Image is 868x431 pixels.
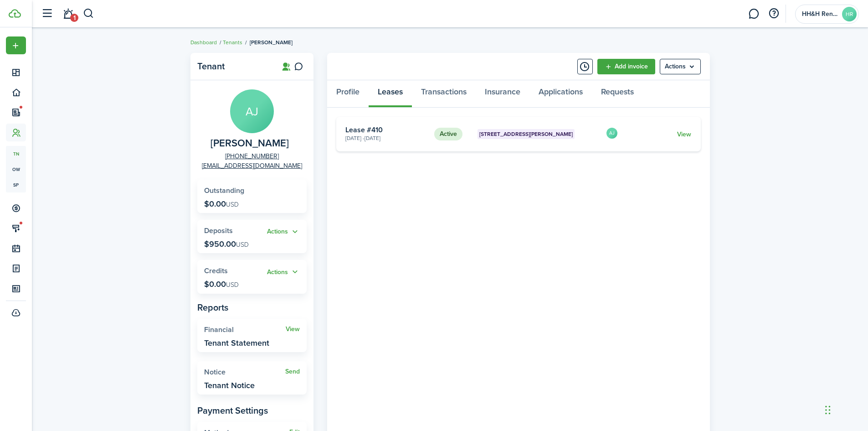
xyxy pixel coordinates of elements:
[267,227,300,237] button: Open menu
[197,404,307,417] panel-main-subtitle: Payment Settings
[83,6,94,21] button: Search
[660,59,701,74] menu-btn: Actions
[204,280,239,289] p: $0.00
[345,134,427,142] card-description: [DATE] - [DATE]
[38,5,56,22] button: Open sidebar
[204,381,255,390] widget-stats-description: Tenant Notice
[802,11,838,17] span: HH&H Rentals
[434,128,462,140] status: Active
[9,9,21,18] img: TenantCloud
[412,80,476,108] a: Transactions
[197,61,270,72] panel-main-title: Tenant
[825,396,831,424] div: Drag
[660,59,701,74] button: Open menu
[476,80,529,108] a: Insurance
[230,89,274,133] avatar-text: AJ
[204,265,228,276] span: Credits
[59,2,77,26] a: Notifications
[6,36,26,54] button: Open menu
[766,6,781,21] button: Open resource center
[345,126,427,134] card-title: Lease #410
[250,38,293,47] span: [PERSON_NAME]
[286,326,300,333] a: View
[236,240,249,249] span: USD
[70,14,78,22] span: 1
[223,38,242,47] a: Tenants
[529,80,592,108] a: Applications
[202,161,302,171] a: [EMAIL_ADDRESS][DOMAIN_NAME]
[716,332,868,431] iframe: Chat Widget
[225,151,279,161] a: [PHONE_NUMBER]
[204,368,285,376] widget-stats-title: Notice
[197,301,307,314] panel-main-subtitle: Reports
[204,239,249,249] p: $950.00
[267,227,300,237] button: Actions
[479,130,573,138] span: [STREET_ADDRESS][PERSON_NAME]
[745,2,762,26] a: Messaging
[327,80,369,108] a: Profile
[226,280,239,290] span: USD
[226,200,239,209] span: USD
[285,368,300,375] a: Send
[6,146,26,161] a: tn
[6,161,26,177] a: ow
[204,199,239,208] p: $0.00
[267,267,300,277] button: Actions
[597,59,655,74] a: Add invoice
[204,225,233,236] span: Deposits
[677,130,691,139] a: View
[211,138,289,149] span: Adrian Judkins
[204,185,244,196] span: Outstanding
[6,177,26,192] a: sp
[577,59,593,74] button: Timeline
[204,326,286,334] widget-stats-title: Financial
[592,80,643,108] a: Requests
[190,38,217,47] a: Dashboard
[842,7,857,21] avatar-text: HR
[204,338,269,348] widget-stats-description: Tenant Statement
[267,267,300,277] button: Open menu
